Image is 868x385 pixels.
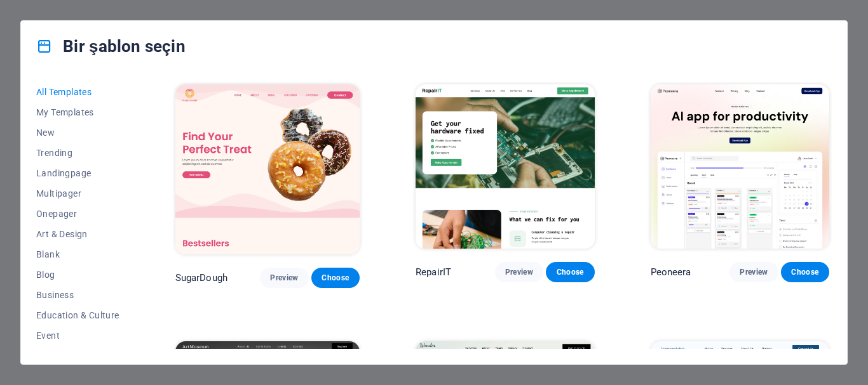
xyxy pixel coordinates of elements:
span: New [36,127,119,138]
span: Preview [270,273,298,283]
span: Blog [36,270,119,280]
span: Art & Design [36,229,119,239]
button: Preview [495,262,543,282]
span: Choose [322,273,349,283]
span: Onepager [36,209,119,219]
button: My Templates [36,102,119,122]
img: Peoneera [651,84,830,249]
span: Preview [505,267,533,277]
button: Gastronomy [36,346,119,366]
button: Choose [311,268,360,288]
span: Multipager [36,188,119,199]
button: Preview [729,262,778,282]
span: My Templates [36,107,119,117]
img: RepairIT [416,84,594,249]
p: SugarDough [175,271,227,284]
button: Onepager [36,204,119,224]
button: Preview [260,268,308,288]
button: All Templates [36,82,119,102]
span: Landingpage [36,168,119,178]
button: New [36,122,119,143]
p: Peoneera [651,266,691,278]
button: Business [36,285,119,305]
button: Trending [36,143,119,163]
span: Blank [36,249,119,259]
button: Event [36,325,119,346]
span: All Templates [36,87,119,97]
span: Education & Culture [36,310,119,320]
button: Blank [36,244,119,264]
span: Business [36,290,119,300]
button: Art & Design [36,224,119,244]
p: RepairIT [416,266,451,278]
span: Event [36,330,119,341]
button: Education & Culture [36,305,119,325]
font: Bir şablon seçin [63,37,186,56]
button: Landingpage [36,163,119,183]
span: Preview [740,267,768,277]
span: Trending [36,148,119,158]
span: Choose [791,267,819,277]
button: Multipager [36,183,119,204]
img: SugarDough [175,84,360,254]
button: Choose [781,262,829,282]
button: Blog [36,264,119,285]
button: Choose [546,262,594,282]
span: Choose [556,267,584,277]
